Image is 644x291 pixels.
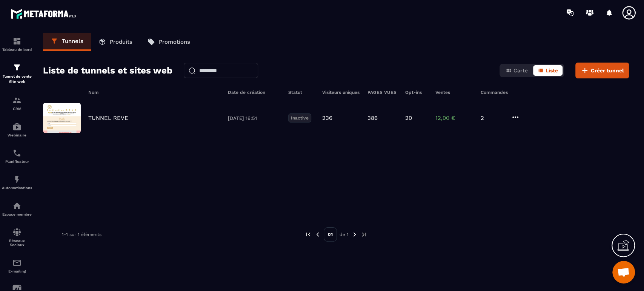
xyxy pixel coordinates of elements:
[2,116,32,143] a: automationsautomationsWebinaire
[575,63,629,78] button: Créer tunnel
[322,90,360,95] h6: Visiteurs uniques
[2,133,32,137] p: Webinaire
[2,74,32,84] p: Tunnel de vente Site web
[2,57,32,90] a: formationformationTunnel de vente Site web
[314,231,321,238] img: prev
[435,115,473,121] p: 12,00 €
[2,196,32,222] a: automationsautomationsEspace membre
[62,38,83,44] p: Tunnels
[12,63,22,72] img: formation
[367,90,398,95] h6: PAGES VUES
[435,90,473,95] h6: Ventes
[324,227,337,242] p: 01
[2,253,32,279] a: emailemailE-mailing
[288,90,315,95] h6: Statut
[405,90,428,95] h6: Opt-ins
[12,228,22,237] img: social-network
[91,33,140,51] a: Produits
[405,115,412,121] p: 20
[481,115,503,121] p: 2
[2,222,32,253] a: social-networksocial-networkRéseaux Sociaux
[12,258,22,267] img: email
[140,33,198,51] a: Promotions
[533,65,563,76] button: Liste
[12,175,22,184] img: automations
[88,115,128,121] p: TUNNEL REVE
[501,65,532,76] button: Carte
[11,7,78,21] img: logo
[159,38,190,45] p: Promotions
[43,63,172,78] h2: Liste de tunnels et sites web
[513,67,528,74] span: Carte
[591,67,624,74] span: Créer tunnel
[110,38,132,45] p: Produits
[361,231,367,238] img: next
[351,231,358,238] img: next
[228,115,281,121] p: [DATE] 16:51
[43,103,81,133] img: image
[2,143,32,169] a: schedulerschedulerPlanificateur
[322,115,332,121] p: 236
[2,269,32,273] p: E-mailing
[12,201,22,210] img: automations
[12,122,22,131] img: automations
[2,239,32,247] p: Réseaux Sociaux
[43,33,91,51] a: Tunnels
[12,96,22,105] img: formation
[12,149,22,158] img: scheduler
[12,37,22,46] img: formation
[2,159,32,164] p: Planificateur
[2,212,32,216] p: Espace membre
[367,115,378,121] p: 386
[2,31,32,57] a: formationformationTableau de bord
[2,186,32,190] p: Automatisations
[305,231,312,238] img: prev
[340,231,349,237] p: de 1
[2,169,32,196] a: automationsautomationsAutomatisations
[288,113,311,123] p: Inactive
[228,90,281,95] h6: Date de création
[481,90,508,95] h6: Commandes
[2,107,32,111] p: CRM
[62,232,101,237] p: 1-1 sur 1 éléments
[2,90,32,116] a: formationformationCRM
[2,47,32,52] p: Tableau de bord
[612,261,635,283] div: Ouvrir le chat
[546,67,558,74] span: Liste
[88,90,220,95] h6: Nom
